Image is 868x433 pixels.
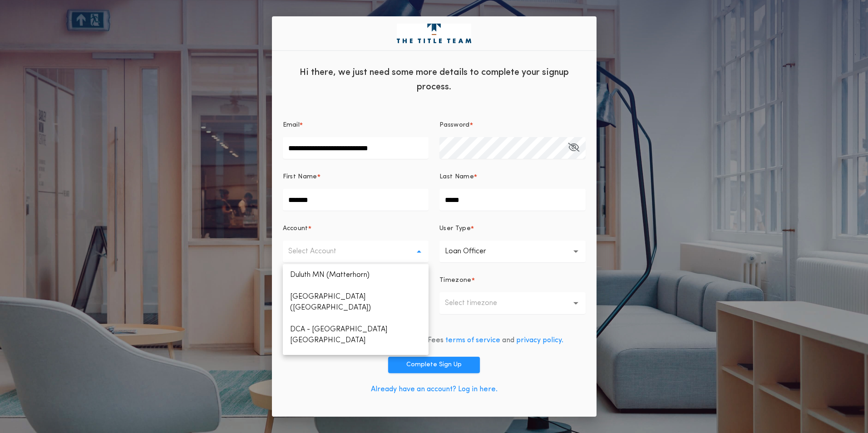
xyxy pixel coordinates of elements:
p: First Name [283,172,317,182]
img: logo [397,24,471,44]
p: Account [283,224,308,233]
p: Select Account [288,246,351,257]
input: Email* [283,137,429,159]
input: Last Name* [439,189,586,211]
button: Complete Sign Up [388,357,480,373]
button: Loan Officer [439,241,586,262]
input: Password* [439,137,586,159]
p: Password [439,121,470,130]
p: DCA - [GEOGRAPHIC_DATA] [GEOGRAPHIC_DATA] [283,319,429,351]
p: [GEOGRAPHIC_DATA] ([GEOGRAPHIC_DATA]) [283,286,429,319]
a: privacy policy. [516,337,563,344]
ul: Select Account [283,264,429,355]
button: Select Account [283,241,429,262]
a: terms of service [445,337,500,344]
p: Email [283,121,300,130]
p: Loan Officer [445,246,501,257]
input: First Name* [283,189,429,211]
p: Last Name [439,172,474,182]
p: Timezone [439,276,472,285]
p: [GEOGRAPHIC_DATA] [283,351,429,373]
div: By signing up, you agree to 24|Seven Fees and [305,335,563,346]
div: Hi there, we just need some more details to complete your signup process. [272,58,597,99]
p: User Type [439,224,471,233]
p: Select timezone [445,298,512,309]
button: Select timezone [439,292,586,314]
a: Already have an account? Log in here. [371,386,498,393]
button: Password* [568,137,579,159]
p: Duluth MN (Matterhorn) [283,264,429,286]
